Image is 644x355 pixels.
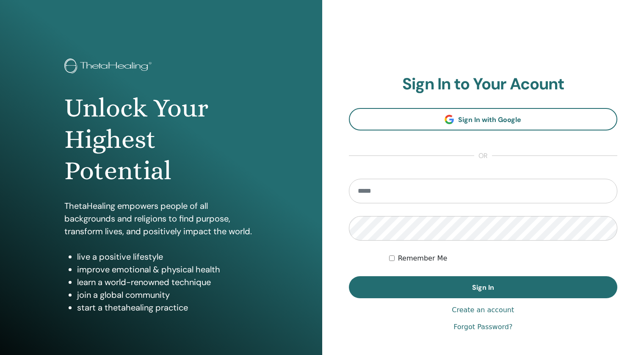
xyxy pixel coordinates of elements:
[389,253,617,263] div: Keep me authenticated indefinitely or until I manually logout
[349,276,618,298] button: Sign In
[472,283,494,292] span: Sign In
[64,200,258,238] p: ThetaHealing empowers people of all backgrounds and religions to find purpose, transform lives, a...
[452,305,514,315] a: Create an account
[77,276,258,288] li: learn a world-renowned technique
[474,151,492,161] span: or
[77,250,258,263] li: live a positive lifestyle
[453,322,512,332] a: Forgot Password?
[349,75,618,94] h2: Sign In to Your Acount
[77,288,258,301] li: join a global community
[349,108,618,130] a: Sign In with Google
[64,92,258,187] h1: Unlock Your Highest Potential
[458,115,521,124] span: Sign In with Google
[77,263,258,276] li: improve emotional & physical health
[77,301,258,314] li: start a thetahealing practice
[398,253,448,263] label: Remember Me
